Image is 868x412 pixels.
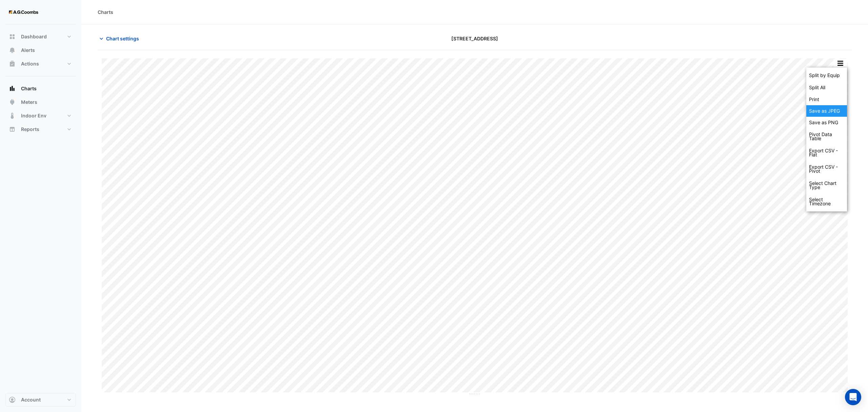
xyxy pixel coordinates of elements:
button: Indoor Env [5,109,76,123]
span: Actions [21,60,39,67]
app-icon: Dashboard [9,33,16,40]
span: Account [21,396,41,403]
button: Charts [5,82,76,95]
div: Data series of the same equipment displayed on the same chart, except for binary data [806,69,847,81]
span: [STREET_ADDRESS] [451,35,498,42]
button: Meters [5,95,76,109]
div: Export CSV - Pivot [806,161,847,177]
span: Reports [21,126,39,133]
app-icon: Meters [9,99,16,106]
span: Alerts [21,47,35,54]
div: Pivot Data Table [806,128,847,145]
button: Actions [5,57,76,71]
app-icon: Indoor Env [9,112,16,119]
button: Dashboard [5,30,76,43]
div: Save as JPEG [806,105,847,117]
div: Charts [98,8,113,16]
span: Meters [21,99,37,106]
span: Indoor Env [21,112,46,119]
button: Chart settings [98,33,143,44]
app-icon: Reports [9,126,16,133]
button: Account [5,393,76,407]
button: Alerts [5,43,76,57]
button: Reports [5,123,76,136]
div: Print [806,94,847,105]
span: Charts [21,85,37,92]
span: Chart settings [106,35,139,42]
app-icon: Charts [9,85,16,92]
app-icon: Alerts [9,47,16,54]
div: Open Intercom Messenger [845,389,861,405]
div: Select Timezone [806,193,847,210]
span: Dashboard [21,33,47,40]
app-icon: Actions [9,60,16,67]
div: Export CSV - Flat [806,145,847,161]
img: Company Logo [8,5,39,19]
div: Each data series displayed its own chart, except alerts which are shown on top of non binary data... [806,81,847,94]
div: Select Chart Type [806,177,847,193]
div: Save as PNG [806,117,847,128]
button: More Options [833,59,847,68]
